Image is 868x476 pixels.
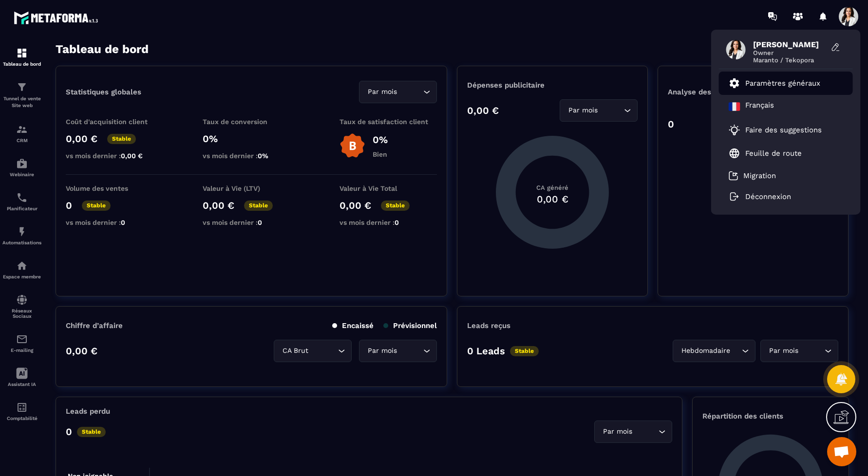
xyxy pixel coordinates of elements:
[467,321,510,330] p: Leads reçus
[566,105,600,116] span: Par mois
[340,219,437,226] p: vs mois dernier :
[274,340,352,362] div: Search for option
[16,192,28,203] img: scheduler
[2,348,41,353] p: E-mailing
[745,126,822,134] p: Faire des suggestions
[121,152,143,160] span: 0,00 €
[373,150,388,158] p: Bien
[2,253,41,287] a: automationsautomationsEspace membre
[634,426,656,437] input: Search for option
[729,147,802,159] a: Feuille de route
[203,200,234,211] p: 0,00 €
[729,171,776,181] a: Migration
[82,201,111,211] p: Stable
[827,437,856,466] div: Ouvrir le chat
[2,382,41,387] p: Assistant IA
[14,9,101,27] img: logo
[77,427,106,437] p: Stable
[332,321,374,330] p: Encaissé
[66,184,163,192] p: Volume des ventes
[244,201,273,211] p: Stable
[668,118,674,130] p: 0
[2,206,41,211] p: Planificateur
[381,201,410,211] p: Stable
[745,79,820,88] p: Paramètres généraux
[510,346,539,356] p: Stable
[16,226,28,238] img: automations
[203,184,300,192] p: Valeur à Vie (LTV)
[66,133,97,145] p: 0,00 €
[383,321,437,330] p: Prévisionnel
[2,274,41,279] p: Espace membre
[2,219,41,253] a: automationsautomationsAutomatisations
[800,346,822,356] input: Search for option
[2,74,41,116] a: formationformationTunnel de vente Site web
[753,56,826,64] span: Maranto / Tekopora
[2,95,41,109] p: Tunnel de vente Site web
[2,287,41,326] a: social-networksocial-networkRéseaux Sociaux
[679,346,732,356] span: Hebdomadaire
[107,134,136,144] p: Stable
[753,49,826,56] span: Owner
[340,184,437,192] p: Valeur à Vie Total
[2,150,41,184] a: automationsautomationsWebinaire
[2,116,41,150] a: formationformationCRM
[16,260,28,272] img: automations
[203,118,300,126] p: Taux de conversion
[2,40,41,74] a: formationformationTableau de bord
[66,152,163,160] p: vs mois dernier :
[600,105,622,116] input: Search for option
[702,412,839,421] p: Répartition des clients
[745,149,802,158] p: Feuille de route
[594,421,672,443] div: Search for option
[467,345,505,357] p: 0 Leads
[729,124,831,136] a: Faire des suggestions
[2,360,41,394] a: Assistant IA
[66,118,163,126] p: Coût d'acquisition client
[2,308,41,319] p: Réseaux Sociaux
[743,171,776,180] p: Migration
[745,101,774,112] p: Français
[203,133,300,145] p: 0%
[340,200,371,211] p: 0,00 €
[668,88,753,96] p: Analyse des Leads
[2,326,41,360] a: emailemailE-mailing
[66,345,97,357] p: 0,00 €
[2,61,41,67] p: Tableau de bord
[16,294,28,306] img: social-network
[2,416,41,421] p: Comptabilité
[365,346,399,356] span: Par mois
[560,99,638,122] div: Search for option
[16,402,28,413] img: accountant
[66,88,141,96] p: Statistiques globales
[66,219,163,226] p: vs mois dernier :
[467,105,499,116] p: 0,00 €
[732,346,739,356] input: Search for option
[56,42,149,56] h3: Tableau de bord
[310,346,336,356] input: Search for option
[2,184,41,219] a: schedulerschedulerPlanificateur
[2,240,41,245] p: Automatisations
[66,407,110,416] p: Leads perdu
[16,47,28,59] img: formation
[365,87,399,97] span: Par mois
[2,172,41,177] p: Webinaire
[66,200,72,211] p: 0
[66,321,123,330] p: Chiffre d’affaire
[66,426,72,438] p: 0
[2,394,41,428] a: accountantaccountantComptabilité
[767,346,800,356] span: Par mois
[359,340,437,362] div: Search for option
[203,152,300,160] p: vs mois dernier :
[373,134,388,146] p: 0%
[16,124,28,135] img: formation
[121,219,125,226] span: 0
[760,340,838,362] div: Search for option
[467,81,638,90] p: Dépenses publicitaire
[399,346,421,356] input: Search for option
[673,340,755,362] div: Search for option
[2,138,41,143] p: CRM
[399,87,421,97] input: Search for option
[16,333,28,345] img: email
[16,81,28,93] img: formation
